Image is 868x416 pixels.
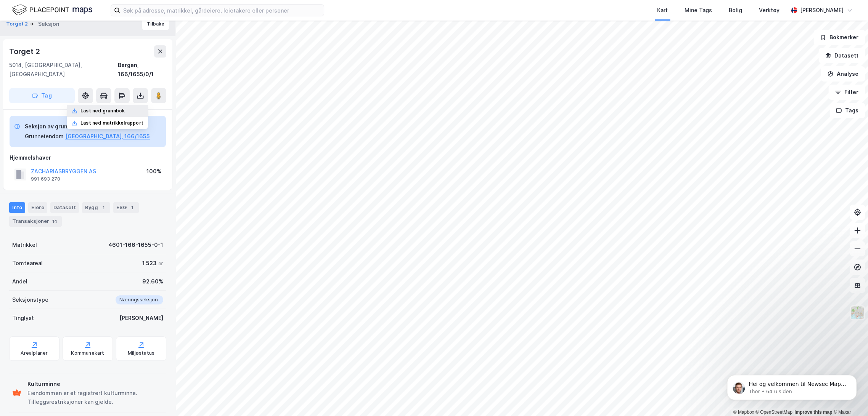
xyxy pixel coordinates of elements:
button: Tilbake [142,18,169,30]
div: [PERSON_NAME] [800,6,844,15]
div: 1 [100,204,107,211]
button: Bokmerker [813,30,865,45]
div: Seksjonstype [12,295,48,304]
div: Grunneiendom [25,132,64,141]
div: 1 [128,204,136,211]
img: Z [850,306,865,320]
div: Transaksjoner [9,216,62,227]
div: 991 693 270 [31,176,60,182]
div: Last ned matrikkelrapport [80,120,143,126]
div: Arealplaner [21,350,48,356]
input: Søk på adresse, matrikkel, gårdeiere, leietakere eller personer [120,5,324,16]
div: Datasett [50,202,79,213]
div: Seksjon [38,19,59,29]
div: Bergen, 166/1655/0/1 [118,61,166,79]
div: Verktøy [759,6,780,15]
div: Andel [12,277,27,286]
div: 1 523 ㎡ [142,259,163,268]
div: ESG [113,202,139,213]
button: Datasett [818,48,865,63]
div: Kulturminne [27,379,163,389]
div: Tinglyst [12,314,34,323]
div: 5014, [GEOGRAPHIC_DATA], [GEOGRAPHIC_DATA] [9,61,118,79]
div: Mine Tags [685,6,712,15]
button: Tags [829,103,865,118]
div: 14 [51,218,59,225]
a: Improve this map [794,410,832,415]
div: 100% [146,167,161,176]
div: Info [9,202,25,213]
button: Torget 2 [6,20,29,28]
div: Tomteareal [12,259,43,268]
div: Eiere [28,202,47,213]
button: Filter [828,85,865,100]
iframe: Intercom notifications melding [715,359,868,412]
div: 92.60% [142,277,163,286]
div: Miljøstatus [128,350,154,356]
a: OpenStreetMap [755,410,792,415]
div: Seksjon av grunneiendom [25,122,150,131]
div: Bygg [82,202,110,213]
div: Kommunekart [71,350,104,356]
button: Tag [9,88,75,103]
a: Mapbox [733,410,754,415]
img: logo.f888ab2527a4732fd821a326f86c7f29.svg [12,3,92,17]
div: Last ned grunnbok [80,108,125,114]
div: Hjemmelshaver [10,153,166,162]
div: Eiendommen er et registrert kulturminne. Tilleggsrestriksjoner kan gjelde. [27,389,163,407]
div: Bolig [729,6,742,15]
div: [PERSON_NAME] [119,314,163,323]
button: Analyse [821,66,865,82]
div: Matrikkel [12,240,37,250]
div: 4601-166-1655-0-1 [108,240,163,250]
button: [GEOGRAPHIC_DATA], 166/1655 [65,132,150,141]
div: Kart [657,6,668,15]
div: Torget 2 [9,45,41,58]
